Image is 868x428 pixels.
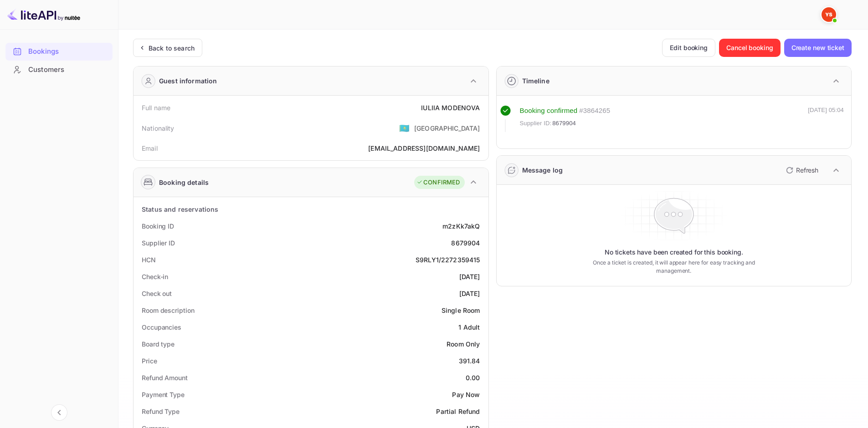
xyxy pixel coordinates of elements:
[28,65,108,75] div: Customers
[662,39,715,57] button: Edit booking
[7,7,80,22] img: LiteAPI logo
[466,373,480,382] div: 0.00
[416,255,480,265] div: S9RLY1/2272359415
[142,255,156,265] div: HCN
[142,103,170,112] div: Full name
[5,61,113,79] div: Customers
[459,272,480,281] div: [DATE]
[159,178,209,187] div: Booking details
[459,289,480,298] div: [DATE]
[416,178,460,187] div: CONFIRMED
[808,106,844,132] div: [DATE] 05:04
[142,306,194,315] div: Room description
[159,76,217,86] div: Guest information
[142,238,175,248] div: Supplier ID
[5,43,113,61] div: Bookings
[142,407,180,416] div: Refund Type
[142,143,158,153] div: Email
[142,221,174,231] div: Booking ID
[822,7,836,22] img: Yandex Support
[552,119,576,128] span: 8679904
[459,356,480,366] div: 391.84
[142,373,188,382] div: Refund Amount
[522,76,550,86] div: Timeline
[149,43,195,53] div: Back to search
[436,407,480,416] div: Partial Refund
[399,120,410,136] span: United States
[368,143,480,153] div: [EMAIL_ADDRESS][DOMAIN_NAME]
[142,204,218,214] div: Status and reservations
[142,339,175,349] div: Board type
[458,322,480,332] div: 1 Adult
[51,404,67,421] button: Collapse navigation
[520,119,552,128] span: Supplier ID:
[5,43,113,60] a: Bookings
[451,238,480,248] div: 8679904
[142,322,181,332] div: Occupancies
[719,39,781,57] button: Cancel booking
[142,289,172,298] div: Check out
[142,356,157,366] div: Price
[142,123,175,133] div: Nationality
[520,106,578,116] div: Booking confirmed
[142,390,185,399] div: Payment Type
[452,390,480,399] div: Pay Now
[28,46,108,57] div: Bookings
[522,165,563,175] div: Message log
[421,103,480,112] div: IULIIA MODENOVA
[142,272,168,281] div: Check-in
[5,61,113,78] a: Customers
[796,165,818,175] p: Refresh
[414,123,480,133] div: [GEOGRAPHIC_DATA]
[447,339,480,349] div: Room Only
[579,106,610,116] div: # 3864265
[578,259,769,275] p: Once a ticket is created, it will appear here for easy tracking and management.
[605,248,743,257] p: No tickets have been created for this booking.
[442,306,480,315] div: Single Room
[781,163,822,178] button: Refresh
[784,39,852,57] button: Create new ticket
[442,221,480,231] div: m2zKk7akQ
